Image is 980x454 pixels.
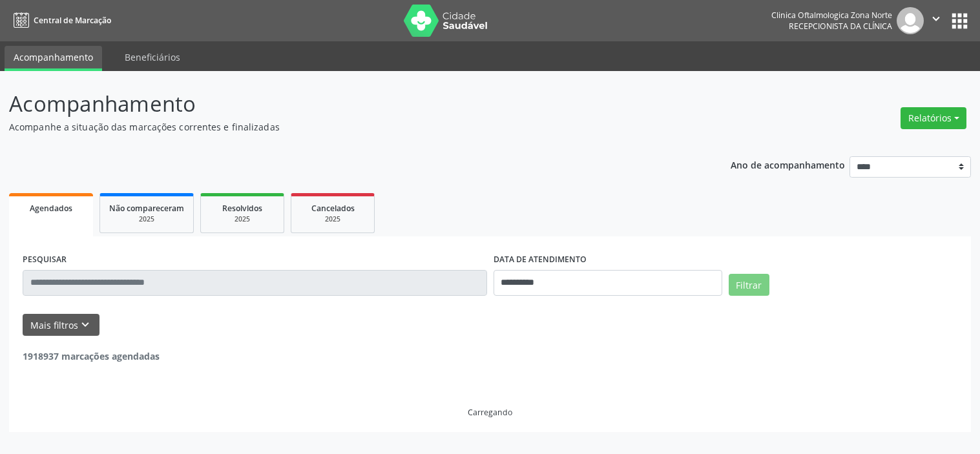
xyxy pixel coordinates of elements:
[23,314,99,336] button: Mais filtroskeyboard_arrow_down
[311,203,355,214] span: Cancelados
[9,10,111,31] a: Central de Marcação
[9,120,682,134] p: Acompanhe a situação das marcações correntes e finalizadas
[5,46,102,71] a: Acompanhamento
[109,203,184,214] span: Não compareceram
[771,10,892,21] div: Clinica Oftalmologica Zona Norte
[222,203,262,214] span: Resolvidos
[929,12,943,26] i: 
[731,156,845,172] p: Ano de acompanhamento
[30,203,72,214] span: Agendados
[468,407,512,418] div: Carregando
[948,10,971,32] button: apps
[789,21,892,32] span: Recepcionista da clínica
[924,7,948,34] button: 
[116,46,189,68] a: Beneficiários
[34,15,111,26] span: Central de Marcação
[210,214,275,224] div: 2025
[897,7,924,34] img: img
[9,88,682,120] p: Acompanhamento
[23,250,67,270] label: PESQUISAR
[23,350,160,362] strong: 1918937 marcações agendadas
[109,214,184,224] div: 2025
[494,250,587,270] label: DATA DE ATENDIMENTO
[901,107,966,129] button: Relatórios
[729,274,769,296] button: Filtrar
[300,214,365,224] div: 2025
[78,318,92,332] i: keyboard_arrow_down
